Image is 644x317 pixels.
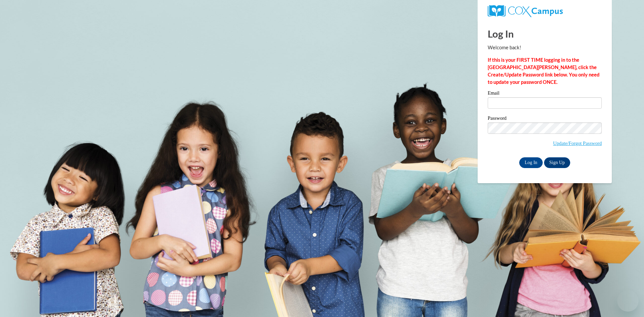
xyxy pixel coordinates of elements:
[544,157,570,168] a: Sign Up
[488,27,602,41] h1: Log In
[488,57,599,85] strong: If this is your FIRST TIME logging in to the [GEOGRAPHIC_DATA][PERSON_NAME], click the Create/Upd...
[488,44,602,51] p: Welcome back!
[488,5,602,17] a: COX Campus
[617,290,639,312] iframe: Button to launch messaging window
[488,116,602,122] label: Password
[519,157,543,168] input: Log In
[488,5,563,17] img: COX Campus
[488,91,602,97] label: Email
[553,141,602,146] a: Update/Forgot Password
